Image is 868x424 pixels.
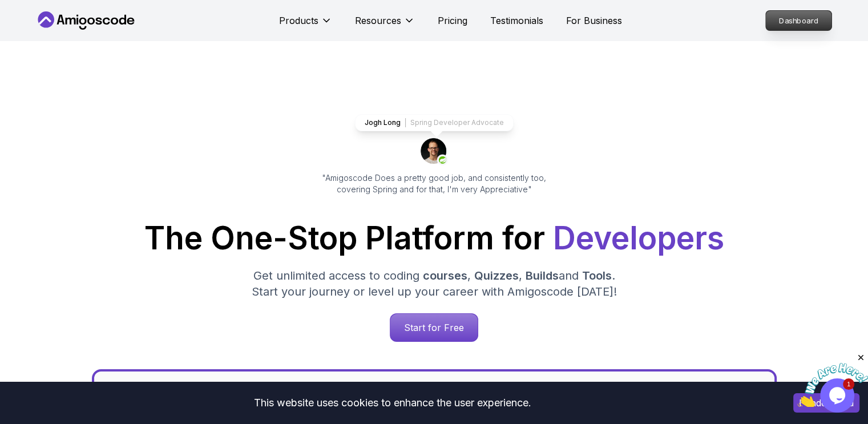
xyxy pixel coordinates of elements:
[306,172,562,195] p: "Amigoscode Does a pretty good job, and consistently too, covering Spring and for that, I'm very ...
[279,14,318,27] p: Products
[365,118,401,127] p: Jogh Long
[474,269,519,282] span: Quizzes
[390,314,478,341] p: Start for Free
[423,269,467,282] span: courses
[279,14,332,37] button: Products
[793,393,859,413] button: Accept cookies
[410,118,504,127] p: Spring Developer Advocate
[390,313,478,342] a: Start for Free
[355,14,415,37] button: Resources
[44,223,825,254] h1: The One-Stop Platform for
[243,268,626,300] p: Get unlimited access to coding , , and . Start your journey or level up your career with Amigosco...
[355,14,401,27] p: Resources
[766,11,831,30] p: Dashboard
[553,219,724,257] span: Developers
[490,14,543,27] a: Testimonials
[9,390,776,415] div: This website uses cookies to enhance the user experience.
[421,138,448,165] img: josh long
[582,269,612,282] span: Tools
[438,14,467,27] a: Pricing
[797,353,868,407] iframe: chat widget
[765,10,832,31] a: Dashboard
[526,269,559,282] span: Builds
[566,14,622,27] a: For Business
